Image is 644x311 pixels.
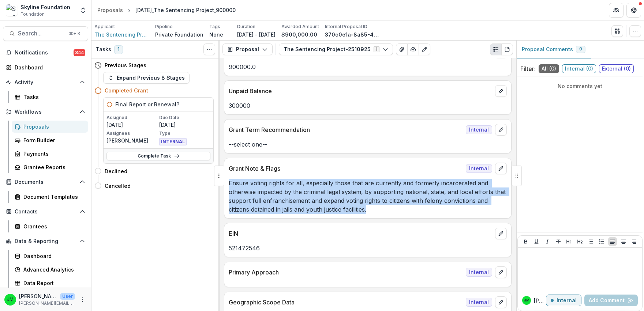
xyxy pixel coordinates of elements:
[3,176,88,188] button: Open Documents
[155,31,203,38] p: Private Foundation
[23,150,82,158] div: Payments
[105,87,148,94] h4: Completed Grant
[466,125,492,134] span: Internal
[229,140,507,149] p: --select one--
[23,123,82,130] div: Proposals
[524,299,529,302] div: Jenny Montoya
[94,23,115,30] p: Applicant
[209,23,220,30] p: Tags
[23,93,82,101] div: Tasks
[18,30,64,37] span: Search...
[546,295,581,306] button: Internal
[520,82,640,90] p: No comments yet
[534,297,546,304] p: [PERSON_NAME]
[60,293,75,300] p: User
[19,300,75,307] p: [PERSON_NAME][EMAIL_ADDRESS][DOMAIN_NAME]
[229,101,507,110] p: 300000
[3,106,88,118] button: Open Workflows
[229,229,492,238] p: EIN
[539,64,559,73] span: All ( 0 )
[23,252,82,260] div: Dashboard
[554,237,563,246] button: Strike
[159,138,187,145] span: INTERNAL
[23,163,82,171] div: Grantee Reports
[557,297,577,304] p: Internal
[520,64,536,73] p: Filter:
[106,152,210,160] a: Complete Task
[23,279,82,287] div: Data Report
[74,49,85,56] span: 344
[106,121,158,129] p: [DATE]
[626,3,641,18] button: Get Help
[543,237,552,246] button: Italicize
[608,237,617,246] button: Align Left
[12,191,88,203] a: Document Templates
[67,30,82,38] div: ⌘ + K
[229,268,463,277] p: Primary Approach
[490,43,502,55] button: Plaintext view
[94,5,239,15] nav: breadcrumb
[23,136,82,144] div: Form Builder
[419,43,430,55] button: Edit as form
[396,43,408,55] button: View Attached Files
[495,266,507,278] button: edit
[155,23,173,30] p: Pipeline
[466,164,492,173] span: Internal
[12,220,88,232] a: Grantees
[105,61,146,69] h4: Previous Stages
[325,31,380,38] p: 370c0e1a-8a85-4416-a959-6be17dfb581c
[495,296,507,308] button: edit
[12,161,88,173] a: Grantee Reports
[3,235,88,247] button: Open Data & Reporting
[209,31,223,38] p: None
[495,124,507,136] button: edit
[466,268,492,277] span: Internal
[495,85,507,97] button: edit
[15,179,76,185] span: Documents
[501,43,513,55] button: PDF view
[237,31,276,38] p: [DATE] - [DATE]
[237,23,255,30] p: Duration
[229,179,507,214] p: Ensure voting rights for all, especially those that are currently and formerly incarcerated and o...
[94,5,126,15] a: Proposals
[495,228,507,239] button: edit
[23,223,82,230] div: Grantees
[94,31,149,38] span: The Sentencing Project
[20,11,45,18] span: Foundation
[599,64,634,73] span: External ( 0 )
[106,130,158,137] p: Assignees
[159,121,210,129] p: [DATE]
[6,4,18,16] img: Skyline Foundation
[562,64,596,73] span: Internal ( 0 )
[576,237,584,246] button: Heading 2
[579,46,582,52] span: 0
[12,148,88,160] a: Payments
[609,3,624,18] button: Partners
[106,137,158,144] p: [PERSON_NAME]
[20,3,70,11] div: Skyline Foundation
[78,3,88,18] button: Open entity switcher
[516,41,591,58] button: Proposal Comments
[3,47,88,58] button: Notifications344
[619,237,628,246] button: Align Center
[597,237,606,246] button: Ordered List
[96,46,111,53] h3: Tasks
[203,43,215,55] button: Toggle View Cancelled Tasks
[279,43,393,55] button: The Sentencing Project-25109251
[15,209,76,215] span: Contacts
[630,237,639,246] button: Align Right
[3,76,88,88] button: Open Activity
[281,31,317,38] p: $900,000.00
[114,45,123,54] span: 1
[15,109,76,115] span: Workflows
[19,292,57,300] p: [PERSON_NAME]
[78,295,87,304] button: More
[12,134,88,146] a: Form Builder
[229,244,507,253] p: 521472546
[15,79,76,86] span: Activity
[15,238,76,244] span: Data & Reporting
[105,182,131,190] h4: Cancelled
[106,114,158,121] p: Assigned
[159,130,210,137] p: Type
[23,266,82,273] div: Advanced Analytics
